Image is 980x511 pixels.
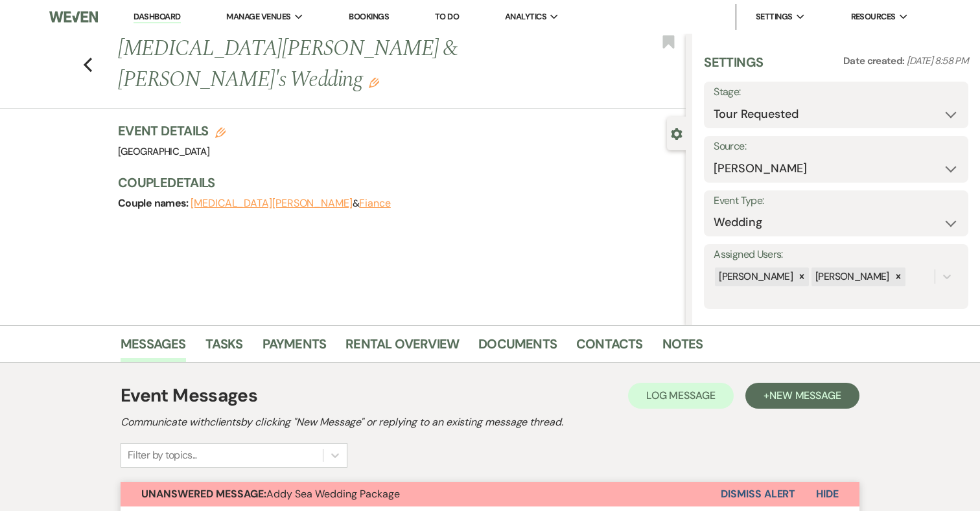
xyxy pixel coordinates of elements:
[118,145,209,158] span: [GEOGRAPHIC_DATA]
[478,334,557,362] a: Documents
[191,198,353,209] button: [MEDICAL_DATA][PERSON_NAME]
[141,487,266,501] strong: Unanswered Message:
[671,127,682,139] button: Close lead details
[646,389,716,402] span: Log Message
[359,198,391,209] button: Fiance
[191,197,391,210] span: &
[118,174,673,192] h3: Couple Details
[628,383,734,409] button: Log Message
[769,389,841,402] span: New Message
[435,11,459,22] a: To Do
[121,482,721,506] button: Unanswered Message:Addy Sea Wedding Package
[128,448,197,463] div: Filter by topics...
[795,482,859,506] button: Hide
[811,267,891,286] div: [PERSON_NAME]
[134,11,180,23] a: Dashboard
[576,334,643,362] a: Contacts
[118,122,226,140] h3: Event Details
[704,53,763,82] h3: Settings
[715,267,795,286] div: [PERSON_NAME]
[721,482,795,506] button: Dismiss Alert
[141,487,400,501] span: Addy Sea Wedding Package
[118,196,191,210] span: Couple names:
[118,34,567,95] h1: [MEDICAL_DATA][PERSON_NAME] & [PERSON_NAME]'s Wedding
[505,10,546,23] span: Analytics
[121,334,186,362] a: Messages
[121,414,859,430] h2: Communicate with clients by clicking "New Message" or replying to an existing message thread.
[745,383,859,409] button: +New Message
[816,487,839,501] span: Hide
[714,137,959,156] label: Source:
[714,83,959,102] label: Stage:
[851,10,896,23] span: Resources
[121,382,257,409] h1: Event Messages
[349,11,389,22] a: Bookings
[714,245,959,264] label: Assigned Users:
[262,334,327,362] a: Payments
[369,76,379,88] button: Edit
[49,3,98,30] img: Weven Logo
[756,10,793,23] span: Settings
[226,10,290,23] span: Manage Venues
[714,192,959,210] label: Event Type:
[907,54,968,67] span: [DATE] 8:58 PM
[345,334,459,362] a: Rental Overview
[205,334,243,362] a: Tasks
[662,334,703,362] a: Notes
[843,54,907,67] span: Date created:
